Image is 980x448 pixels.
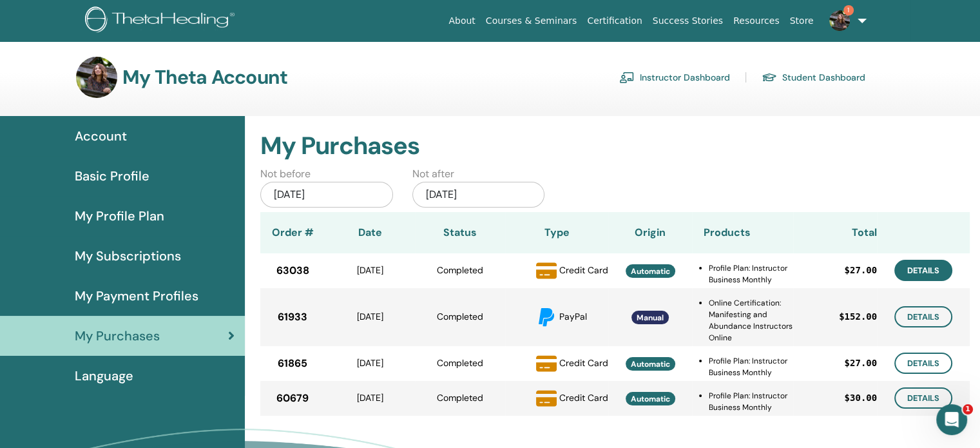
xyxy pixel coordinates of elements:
[936,404,967,435] iframe: Intercom live chat
[412,166,454,182] label: Not after
[481,9,582,33] a: Courses & Seminars
[505,212,608,253] th: Type
[75,326,160,346] span: My Purchases
[325,212,415,253] th: Date
[559,310,587,322] span: PayPal
[559,264,608,275] span: Credit Card
[278,356,307,371] span: 61865
[648,9,728,33] a: Success Stories
[536,353,557,374] img: credit-card-solid.svg
[762,72,777,83] img: graduation-cap.svg
[536,260,557,281] img: credit-card-solid.svg
[619,67,730,88] a: Instructor Dashboard
[844,264,849,277] span: $
[844,356,849,370] span: $
[559,356,608,368] span: Credit Card
[850,391,877,405] span: 30.00
[709,262,793,286] li: Profile Plan: Instructor Business Monthly
[415,212,505,253] th: Status
[785,9,819,33] a: Store
[260,131,970,161] h2: My Purchases
[260,166,311,182] label: Not before
[850,264,877,277] span: 27.00
[631,266,670,277] span: Automatic
[75,246,181,266] span: My Subscriptions
[276,263,309,278] span: 63038
[709,355,793,378] li: Profile Plan: Instructor Business Monthly
[437,264,483,276] span: Completed
[963,404,973,414] span: 1
[536,388,557,409] img: credit-card-solid.svg
[260,212,325,253] th: Order #
[631,394,670,404] span: Automatic
[443,9,480,33] a: About
[692,212,793,253] th: Products
[844,391,849,405] span: $
[536,307,557,327] img: paypal.svg
[76,57,117,98] img: default.jpg
[75,126,127,146] span: Account
[437,311,483,322] span: Completed
[894,353,952,374] a: Details
[608,212,692,253] th: Origin
[637,313,664,323] span: Manual
[839,310,844,324] span: $
[894,387,952,409] a: Details
[850,356,877,370] span: 27.00
[437,357,483,369] span: Completed
[793,225,877,240] div: Total
[762,67,865,88] a: Student Dashboard
[85,6,239,35] img: logo.png
[75,286,198,306] span: My Payment Profiles
[843,5,854,15] span: 1
[325,391,415,405] div: [DATE]
[844,310,877,324] span: 152.00
[75,166,149,186] span: Basic Profile
[631,359,670,369] span: Automatic
[325,310,415,324] div: [DATE]
[709,297,793,344] li: Online Certification: Manifesting and Abundance Instructors Online
[278,309,307,325] span: 61933
[276,391,309,406] span: 60679
[894,260,952,281] a: Details
[412,182,545,208] div: [DATE]
[894,306,952,327] a: Details
[260,182,393,208] div: [DATE]
[728,9,785,33] a: Resources
[75,366,133,385] span: Language
[325,356,415,370] div: [DATE]
[325,264,415,277] div: [DATE]
[619,72,635,83] img: chalkboard-teacher.svg
[559,391,608,403] span: Credit Card
[582,9,647,33] a: Certification
[709,390,793,413] li: Profile Plan: Instructor Business Monthly
[829,10,850,31] img: default.jpg
[437,392,483,404] span: Completed
[75,206,164,226] span: My Profile Plan
[122,66,287,89] h3: My Theta Account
